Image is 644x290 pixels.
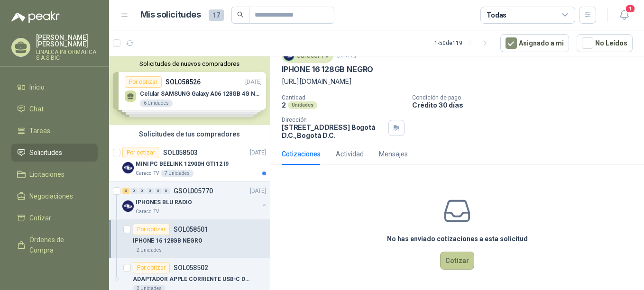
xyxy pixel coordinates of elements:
div: 0 [138,188,146,194]
img: Logo peakr [11,11,60,23]
span: Cotizar [29,213,51,223]
button: 1 [616,7,633,24]
a: Inicio [11,78,98,96]
span: Negociaciones [29,191,73,201]
p: Crédito 30 días [412,101,640,109]
p: ADAPTADOR APPLE CORRIENTE USB-C DE 20 W [133,275,251,284]
p: IPHONE 16 128GB NEGRO [282,64,373,74]
p: IPHONE 16 128GB NEGRO [133,236,202,245]
p: Caracol TV [136,208,159,216]
a: Licitaciones [11,165,98,183]
span: Órdenes de Compra [29,235,89,255]
div: Mensajes [379,149,408,159]
div: 0 [155,188,162,194]
p: Dirección [282,117,385,123]
div: Por cotizar [133,224,170,235]
a: Tareas [11,122,98,140]
a: 2 0 0 0 0 0 GSOL005770[DATE] Company LogoIPHONES BLU RADIOCaracol TV [122,185,268,216]
p: 2 [282,101,286,109]
span: search [237,11,244,18]
p: [DATE] [250,148,266,157]
div: Todas [487,10,506,20]
div: 0 [130,188,138,194]
p: Cantidad [282,94,405,101]
p: [DATE] [250,187,266,196]
h1: Mis solicitudes [140,8,201,22]
p: Condición de pago [412,94,640,101]
p: [URL][DOMAIN_NAME] [282,76,633,87]
p: [PERSON_NAME] [PERSON_NAME] [36,34,98,47]
div: 0 [147,188,154,194]
span: Remisiones [29,267,64,277]
img: Company Logo [122,200,134,212]
p: LINALCA INFORMATICA S.A.S BIC [36,49,98,61]
a: Órdenes de Compra [11,231,98,259]
span: Solicitudes [29,147,62,158]
span: Chat [29,104,44,114]
button: Asignado a mi [500,34,569,52]
div: Por cotizar [122,147,159,158]
p: SOL058503 [163,149,198,156]
img: Company Logo [122,162,134,173]
p: Caracol TV [136,170,159,177]
a: Cotizar [11,209,98,227]
div: 7 Unidades [161,170,193,177]
a: Remisiones [11,263,98,281]
h3: No has enviado cotizaciones a esta solicitud [387,234,528,244]
p: [STREET_ADDRESS] Bogotá D.C. , Bogotá D.C. [282,123,385,139]
p: SOL058501 [174,226,208,233]
p: SOL058502 [174,264,208,271]
span: Inicio [29,82,45,92]
div: 2 [122,188,129,194]
p: IPHONES BLU RADIO [136,198,192,207]
div: Solicitudes de nuevos compradoresPor cotizarSOL058526[DATE] Celular SAMSUNG Galaxy A06 128GB 4G N... [109,56,270,125]
div: Por cotizar [133,262,170,273]
button: Solicitudes de nuevos compradores [113,60,266,67]
div: Unidades [288,101,317,109]
span: 1 [625,4,635,13]
a: Chat [11,100,98,118]
a: Por cotizarSOL058501IPHONE 16 128GB NEGRO2 Unidades [109,220,270,258]
button: No Leídos [577,34,633,52]
div: Actividad [336,149,364,159]
span: Tareas [29,126,50,136]
div: Solicitudes de tus compradores [109,125,270,143]
p: MINI PC BEELINK 12900H GTI12 I9 [136,160,229,169]
button: Cotizar [440,252,474,270]
a: Por cotizarSOL058503[DATE] Company LogoMINI PC BEELINK 12900H GTI12 I9Caracol TV7 Unidades [109,143,270,181]
div: Cotizaciones [282,149,321,159]
div: 2 Unidades [133,246,166,254]
span: Licitaciones [29,169,64,180]
div: 0 [163,188,170,194]
p: GSOL005770 [174,188,213,194]
span: 17 [209,9,224,21]
a: Negociaciones [11,187,98,205]
div: 1 - 50 de 119 [434,36,493,51]
a: Solicitudes [11,144,98,162]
